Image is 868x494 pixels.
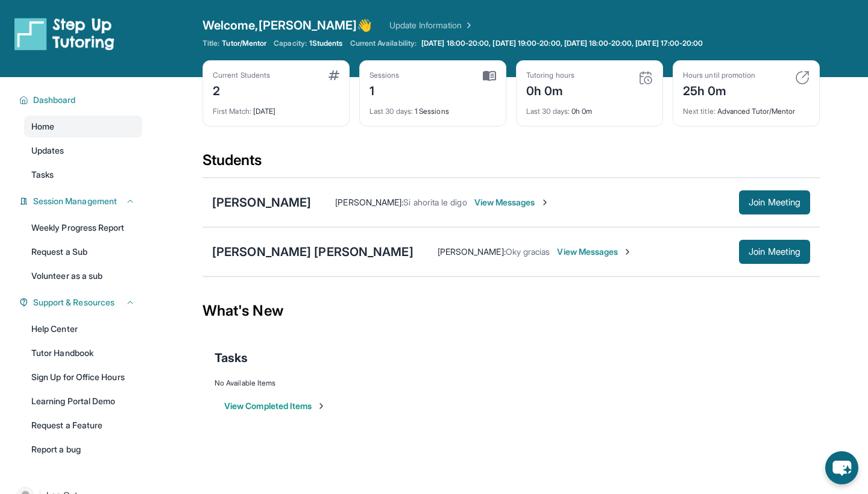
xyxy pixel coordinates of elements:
span: Updates [31,145,64,157]
div: Advanced Tutor/Mentor [683,99,810,116]
span: Next title : [683,107,715,116]
button: Join Meeting [739,190,810,214]
img: Chevron-Right [623,247,632,257]
div: 0h 0m [526,80,574,99]
div: Tutoring hours [526,70,574,80]
span: [PERSON_NAME] : [438,246,506,257]
div: 1 [370,80,400,99]
span: View Messages [474,196,550,208]
a: Tasks [24,164,142,186]
span: Dashboard [33,94,76,106]
a: Updates [24,140,142,161]
div: Hours until promotion [683,70,755,80]
span: View Messages [557,246,632,258]
a: Request a Sub [24,241,142,263]
img: card [638,70,653,85]
span: Welcome, [PERSON_NAME] 👋 [203,17,373,34]
span: Last 30 days : [370,107,413,116]
span: [DATE] 18:00-20:00, [DATE] 19:00-20:00, [DATE] 18:00-20:00, [DATE] 17:00-20:00 [421,39,703,48]
span: Join Meeting [749,248,800,255]
span: Home [31,120,54,133]
span: Tasks [31,169,54,181]
img: Chevron Right [462,19,474,31]
div: Sessions [370,70,400,80]
span: Capacity: [274,39,307,48]
button: Dashboard [28,94,135,106]
span: Session Management [33,195,117,207]
span: Tutor/Mentor [222,39,266,48]
div: [PERSON_NAME] [212,194,311,211]
img: Chevron-Right [540,198,550,207]
span: Title: [203,39,219,48]
div: What's New [203,284,820,337]
div: Current Students [213,70,270,80]
div: 2 [213,80,270,99]
button: Support & Resources [28,296,135,308]
img: card [795,70,810,85]
a: Report a bug [24,439,142,460]
span: Oky gracias [506,246,550,257]
img: card [329,70,339,80]
img: card [483,70,496,81]
button: Session Management [28,195,135,207]
a: Home [24,116,142,137]
button: chat-button [825,451,858,484]
div: 1 Sessions [370,99,496,116]
span: 1 Students [309,39,343,48]
span: Si ahorita le digo [403,197,467,207]
button: Join Meeting [739,240,810,264]
a: Sign Up for Office Hours [24,366,142,388]
a: Help Center [24,318,142,340]
div: [DATE] [213,99,339,116]
a: Update Information [389,19,474,31]
a: Weekly Progress Report [24,217,142,239]
div: Students [203,151,820,177]
span: Support & Resources [33,296,115,308]
span: Join Meeting [749,199,800,206]
div: 0h 0m [526,99,653,116]
a: Volunteer as a sub [24,265,142,287]
a: Request a Feature [24,414,142,436]
a: [DATE] 18:00-20:00, [DATE] 19:00-20:00, [DATE] 18:00-20:00, [DATE] 17:00-20:00 [419,39,705,48]
div: [PERSON_NAME] [PERSON_NAME] [212,243,414,260]
div: 25h 0m [683,80,755,99]
div: No Available Items [215,378,808,388]
a: Tutor Handbook [24,342,142,364]
span: First Match : [213,107,251,116]
img: logo [14,17,115,51]
span: Current Availability: [350,39,417,48]
span: Last 30 days : [526,107,570,116]
span: Tasks [215,349,248,366]
a: Learning Portal Demo [24,390,142,412]
button: View Completed Items [224,400,326,412]
span: [PERSON_NAME] : [335,197,403,207]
